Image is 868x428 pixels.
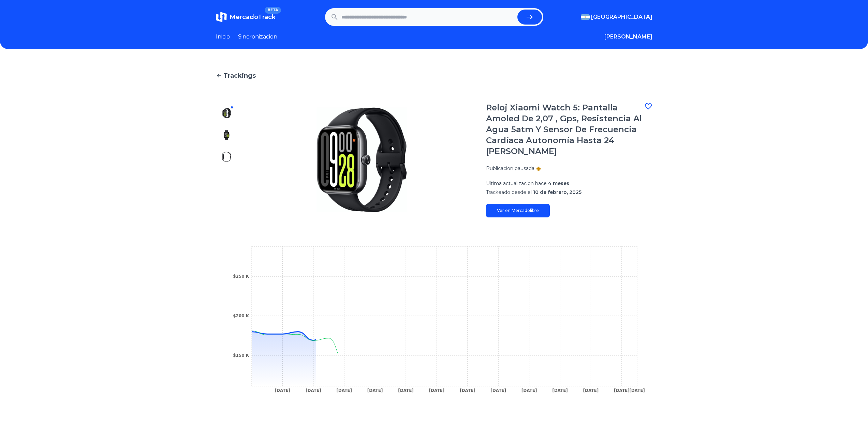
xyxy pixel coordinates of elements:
a: Ver en Mercadolibre [486,204,550,217]
span: Trackings [223,71,256,80]
img: Reloj Xiaomi Watch 5: Pantalla Amoled De 2,07 , Gps, Resistencia Al Agua 5atm Y Sensor De Frecuen... [221,108,232,119]
tspan: [DATE] [614,388,629,393]
h1: Reloj Xiaomi Watch 5: Pantalla Amoled De 2,07 , Gps, Resistencia Al Agua 5atm Y Sensor De Frecuen... [486,102,644,157]
a: MercadoTrackBETA [216,12,276,22]
tspan: [DATE] [398,388,414,393]
a: Sincronizacion [238,33,277,41]
span: MercadoTrack [230,13,276,21]
img: MercadoTrack [216,12,227,22]
a: Trackings [216,71,652,80]
span: BETA [265,7,281,14]
tspan: $150 K [233,353,249,358]
button: [GEOGRAPHIC_DATA] [581,13,652,21]
tspan: [DATE] [429,388,444,393]
button: [PERSON_NAME] [604,33,652,41]
img: Reloj Xiaomi Watch 5: Pantalla Amoled De 2,07 , Gps, Resistencia Al Agua 5atm Y Sensor De Frecuen... [251,102,472,217]
img: Reloj Xiaomi Watch 5: Pantalla Amoled De 2,07 , Gps, Resistencia Al Agua 5atm Y Sensor De Frecuen... [221,151,232,162]
tspan: [DATE] [521,388,537,393]
tspan: [DATE] [275,388,290,393]
span: [GEOGRAPHIC_DATA] [591,13,652,21]
span: 4 meses [548,180,569,186]
tspan: $200 K [233,314,249,318]
tspan: [DATE] [490,388,506,393]
span: Ultima actualizacion hace [486,180,547,186]
tspan: [DATE] [336,388,352,393]
tspan: $250 K [233,274,249,279]
img: Reloj Xiaomi Watch 5: Pantalla Amoled De 2,07 , Gps, Resistencia Al Agua 5atm Y Sensor De Frecuen... [221,129,232,140]
tspan: [DATE] [552,388,568,393]
tspan: [DATE] [459,388,475,393]
tspan: [DATE] [305,388,321,393]
tspan: [DATE] [583,388,599,393]
span: Trackeado desde el [486,189,532,195]
a: Inicio [216,33,230,41]
p: Publicacion pausada [486,165,534,172]
tspan: [DATE] [367,388,383,393]
img: Argentina [581,14,590,20]
span: 10 de febrero, 2025 [533,189,582,195]
tspan: [DATE] [629,388,645,393]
